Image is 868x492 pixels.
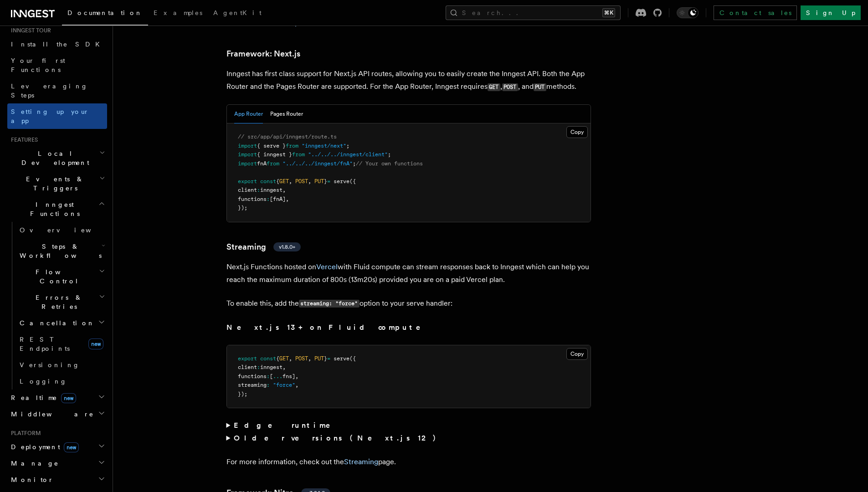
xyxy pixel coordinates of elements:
[257,151,292,158] span: { inngest }
[7,222,107,389] div: Inngest Functions
[226,419,591,432] summary: Edge runtime
[566,348,588,360] button: Copy
[148,3,208,25] a: Examples
[16,238,107,264] button: Steps & Workflows
[238,382,267,388] span: streaming
[276,178,279,184] span: {
[7,471,107,488] button: Monitor
[388,151,391,158] span: ;
[234,421,343,430] strong: Edge runtime
[295,355,308,362] span: POST
[292,151,305,158] span: from
[7,78,107,103] a: Leveraging Steps
[7,52,107,78] a: Your first Functions
[566,126,588,138] button: Copy
[238,196,267,202] span: functions
[714,5,797,20] a: Contact sales
[238,133,337,140] span: // src/app/api/inngest/route.ts
[16,264,107,289] button: Flow Control
[282,373,295,379] span: fns]
[302,143,346,149] span: "inngest/next"
[324,178,327,184] span: }
[273,382,295,388] span: "force"
[64,442,79,452] span: new
[260,187,282,193] span: inngest
[7,393,76,402] span: Realtime
[7,27,51,34] span: Inngest tour
[11,57,65,73] span: Your first Functions
[234,434,441,442] strong: Older versions (Next.js 12)
[279,355,289,362] span: GET
[282,160,353,167] span: "../../../inngest/fnA"
[286,143,298,149] span: from
[344,457,378,466] a: Streaming
[602,8,615,17] kbd: ⌘K
[7,455,107,471] button: Manage
[226,456,591,468] p: For more information, check out the page.
[7,389,107,406] button: Realtimenew
[213,9,262,16] span: AgentKit
[295,382,298,388] span: ,
[238,205,247,211] span: });
[260,355,276,362] span: const
[238,143,257,149] span: import
[16,357,107,373] a: Versioning
[257,364,260,370] span: :
[226,323,433,332] strong: Next.js 13+ on Fluid compute
[267,373,270,379] span: :
[308,151,388,158] span: "../../../inngest/client"
[289,178,292,184] span: ,
[20,361,80,369] span: Versioning
[234,105,263,123] button: App Router
[16,331,107,357] a: REST Endpointsnew
[16,315,107,331] button: Cancellation
[295,373,298,379] span: ,
[7,200,98,218] span: Inngest Functions
[7,149,99,167] span: Local Development
[270,373,273,379] span: [
[226,67,591,93] p: Inngest has first class support for Next.js API routes, allowing you to easily create the Inngest...
[295,178,308,184] span: POST
[238,178,257,184] span: export
[20,378,67,385] span: Logging
[7,174,99,193] span: Events & Triggers
[238,355,257,362] span: export
[238,373,267,379] span: functions
[314,355,324,362] span: PUT
[270,196,286,202] span: [fnA]
[16,242,102,260] span: Steps & Workflows
[16,289,107,315] button: Errors & Retries
[276,355,279,362] span: {
[7,442,79,451] span: Deployment
[279,243,295,251] span: v1.8.0+
[208,3,267,25] a: AgentKit
[7,171,107,196] button: Events & Triggers
[346,143,349,149] span: ;
[299,300,360,307] code: streaming: "force"
[282,187,286,193] span: ,
[289,355,292,362] span: ,
[238,391,247,397] span: });
[16,267,99,286] span: Flow Control
[308,178,311,184] span: ,
[7,103,107,129] a: Setting up your app
[11,108,89,124] span: Setting up your app
[20,226,113,234] span: Overview
[353,160,356,167] span: ;
[327,355,330,362] span: =
[801,5,861,20] a: Sign Up
[334,178,349,184] span: serve
[257,143,286,149] span: { serve }
[257,187,260,193] span: :
[154,9,202,16] span: Examples
[349,178,356,184] span: ({
[16,373,107,389] a: Logging
[7,145,107,171] button: Local Development
[267,160,279,167] span: from
[16,293,99,311] span: Errors & Retries
[88,338,103,349] span: new
[286,196,289,202] span: ,
[20,336,70,352] span: REST Endpoints
[62,3,148,26] a: Documentation
[226,261,591,286] p: Next.js Functions hosted on with Fluid compute can stream responses back to Inngest which can hel...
